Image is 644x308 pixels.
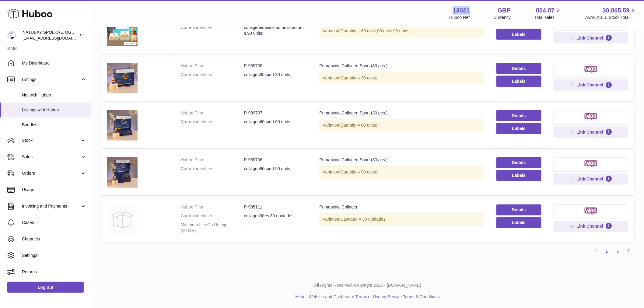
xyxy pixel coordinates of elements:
[244,72,307,78] dd: collagen30sport 30 units;
[181,110,244,116] dt: Huboo P no
[577,177,604,182] span: Link Channel
[341,75,377,80] span: Quantity = 30 units;
[181,222,244,234] dt: Minimum Life On Receipt (MLOR)
[107,110,138,141] img: Primabiotic Collagen Sport (30 pcs.)
[496,217,542,228] button: Labels
[22,187,86,193] span: Usage
[536,6,555,15] span: 854.87
[22,203,80,209] span: Invoicing and Payments
[496,29,542,40] button: Labels
[453,6,470,15] strong: 13021
[96,283,639,289] p: All Rights Reserved. Copyright 2025 - [DOMAIN_NAME]
[22,170,80,176] span: Orders
[554,174,628,185] button: Link Channel
[577,224,604,229] span: Link Channel
[244,110,307,116] dd: P-989707
[244,119,307,125] dd: collagen60sport 60 units;
[320,119,484,131] div: Variation:
[107,16,138,46] img: Primabiotic Collagen - Black Summer Sale (90 units)
[306,294,440,300] li: and
[107,157,138,188] img: Primabiotic Collagen Sport (30 pcs.)
[320,25,484,37] div: Variation:
[23,36,89,40] span: [EMAIL_ADDRESS][DOMAIN_NAME]
[181,157,244,163] dt: Huboo P no
[22,122,86,128] span: Bundles
[320,110,484,116] div: Primabiotic Collagen Sport (30 pcs.)
[496,205,542,215] a: Details
[244,222,307,234] dd: -
[496,76,542,87] button: Labels
[320,205,484,210] div: Primabiotic Collagen
[496,157,542,168] a: Details
[341,28,410,33] span: Quantity = 30 units,60 units,90 units;
[22,77,80,82] span: Listings
[181,25,244,36] dt: Current identifier
[22,253,86,258] span: Settings
[244,166,307,172] dd: collagen90sport 90 units;
[181,205,244,210] dt: Huboo P no
[7,31,16,40] img: internalAdmin-13021@internal.huboo.com
[341,217,387,222] span: Cantidad = 30 unidades;
[585,66,597,73] img: woocommerce-small.png
[320,157,484,163] div: Primabiotic Collagen Sport (30 pcs.)
[22,92,86,98] span: Not with Huboo
[577,35,604,41] span: Link Channel
[554,33,628,44] button: Link Channel
[296,295,304,299] a: Help
[181,63,244,69] dt: Huboo P no
[496,123,542,134] button: Labels
[601,246,612,257] a: 1
[603,6,630,15] span: 30,865.59
[7,282,84,293] a: Log out
[320,72,484,84] div: Variation:
[534,15,562,20] span: Total sales
[496,170,542,181] button: Labels
[585,113,597,121] img: woocommerce-small.png
[577,82,604,88] span: Link Channel
[341,123,377,128] span: Quantity = 60 units;
[244,205,307,210] dd: P-985111
[388,295,440,299] a: Service Terms & Conditions
[181,119,244,125] dt: Current identifier
[22,236,86,242] span: Channels
[244,25,307,36] dd: collagen90black 30 units,60 units,90 units;
[577,129,604,135] span: Link Channel
[496,63,542,74] a: Details
[585,15,637,20] span: AVAILABLE Stock Total
[22,138,80,143] span: Stock
[23,30,77,41] div: NATUBAY SPÓŁKA Z OGRANICZONĄ ODPOWIEDZIALNOŚCIĄ
[244,63,307,69] dd: P-989708
[107,205,138,235] img: Primabiotic Collagen
[309,295,380,299] a: Website and Dashboard Terms of Use
[181,72,244,78] dt: Current identifier
[450,15,470,20] div: Huboo Ref
[320,213,484,226] div: Variation:
[320,166,484,179] div: Variation:
[585,160,597,168] img: woocommerce-small.png
[341,170,377,175] span: Quantity = 90 units;
[22,107,86,113] span: Listings with Huboo
[107,63,138,93] img: Primabiotic Collagen Sport (30 pcs.)
[22,220,86,226] span: Cases
[181,213,244,219] dt: Current identifier
[554,127,628,138] button: Link Channel
[22,269,86,275] span: Returns
[554,221,628,232] button: Link Channel
[22,154,80,160] span: Sales
[585,6,637,20] a: 30,865.59 AVAILABLE Stock Total
[244,213,307,219] dd: collagen30es 30 unidades;
[181,166,244,172] dt: Current identifier
[22,60,86,66] span: My Dashboard
[554,79,628,90] button: Link Channel
[496,110,542,121] a: Details
[612,246,623,257] a: 2
[534,6,562,20] a: 854.87 Total sales
[585,208,597,215] img: woocommerce-small.png
[320,63,484,69] div: Primabiotic Collagen Sport (30 pcs.)
[244,157,307,163] dd: P-989706
[498,6,511,15] strong: GBP
[494,15,511,20] div: Currency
